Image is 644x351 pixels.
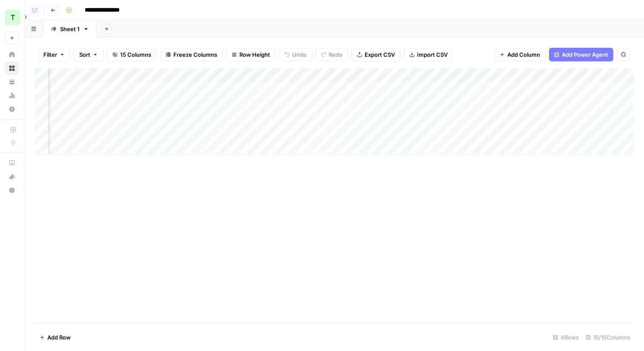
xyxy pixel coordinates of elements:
[5,7,19,28] button: Workspace: Travis Demo
[329,50,342,59] span: Redo
[5,61,19,75] a: Browse
[60,25,80,33] div: Sheet 1
[173,50,217,59] span: Freeze Columns
[239,50,270,59] span: Row Height
[43,50,57,59] span: Filter
[494,48,546,61] button: Add Column
[11,12,15,23] span: T
[43,20,96,38] a: Sheet 1
[507,50,540,59] span: Add Column
[34,331,76,344] button: Add Row
[582,331,634,344] div: 15/15 Columns
[562,50,608,59] span: Add Power Agent
[47,333,71,342] span: Add Row
[6,170,18,183] div: What's new?
[120,50,151,59] span: 15 Columns
[5,89,19,102] a: Usage
[316,48,348,61] button: Redo
[5,170,19,183] button: What's new?
[38,48,70,61] button: Filter
[404,48,453,61] button: Import CSV
[292,50,307,59] span: Undo
[549,331,582,344] div: 4 Rows
[5,102,19,116] a: Settings
[5,156,19,170] a: AirOps Academy
[5,75,19,89] a: Your Data
[107,48,157,61] button: 15 Columns
[5,48,19,61] a: Home
[5,183,19,197] button: Help + Support
[549,48,613,61] button: Add Power Agent
[417,50,448,59] span: Import CSV
[160,48,223,61] button: Freeze Columns
[365,50,395,59] span: Export CSV
[279,48,312,61] button: Undo
[226,48,276,61] button: Row Height
[79,50,90,59] span: Sort
[74,48,103,61] button: Sort
[351,48,400,61] button: Export CSV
